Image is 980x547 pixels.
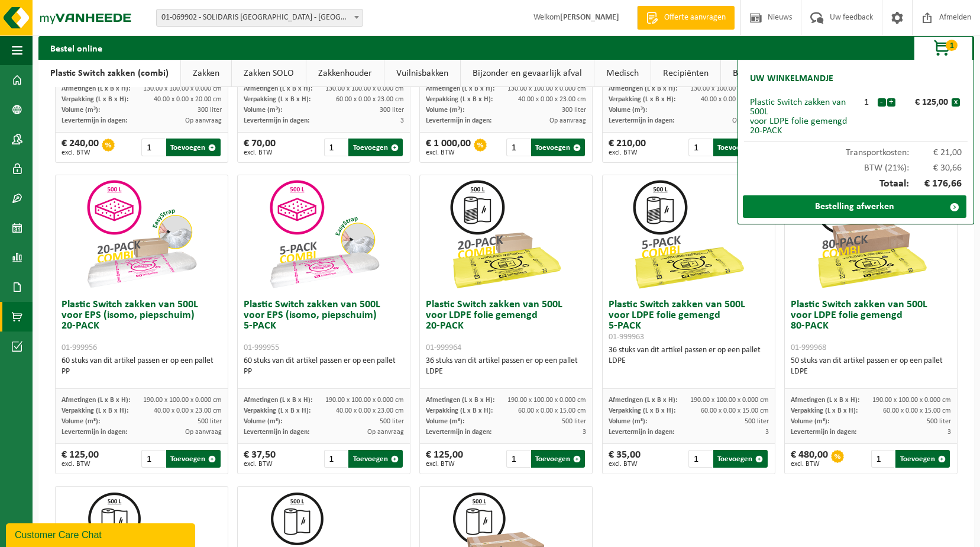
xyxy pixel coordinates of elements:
span: excl. BTW [791,461,828,468]
span: Afmetingen (L x B x H): [244,85,312,92]
span: excl. BTW [244,461,276,468]
span: Verpakking (L x B x H): [426,407,493,414]
span: Op aanvraag [185,429,222,436]
span: excl. BTW [426,461,463,468]
span: 190.00 x 100.00 x 0.000 cm [507,397,586,404]
span: Verpakking (L x B x H): [791,407,858,414]
span: 130.00 x 100.00 x 0.000 cm [690,85,769,92]
span: 130.00 x 100.00 x 0.000 cm [507,85,586,92]
span: Verpakking (L x B x H): [609,407,675,414]
div: € 125,00 [62,450,99,468]
span: excl. BTW [62,149,99,156]
img: 01-999955 [265,175,383,294]
span: 190.00 x 100.00 x 0.000 cm [325,397,404,404]
button: Toevoegen [348,450,403,468]
div: Transportkosten: [744,142,968,157]
span: Levertermijn in dagen: [609,117,674,124]
a: Bigbags [721,60,775,87]
span: 40.00 x 0.00 x 20.00 cm [154,96,222,103]
div: Plastic Switch zakken van 500L voor LDPE folie gemengd 20-PACK [750,98,856,136]
span: 3 [400,117,404,124]
span: Verpakking (L x B x H): [244,407,311,414]
span: Verpakking (L x B x H): [62,96,128,103]
button: Toevoegen [166,139,221,156]
span: excl. BTW [62,461,99,468]
span: Verpakking (L x B x H): [62,407,128,414]
span: 40.00 x 0.00 x 23.00 cm [701,96,769,103]
a: Zakken [181,60,231,87]
span: 300 liter [380,107,404,114]
input: 1 [506,450,530,468]
div: € 37,50 [244,450,276,468]
span: excl. BTW [609,461,641,468]
span: Levertermijn in dagen: [609,429,674,436]
span: Levertermijn in dagen: [426,117,491,124]
span: Volume (m³): [609,418,647,425]
div: € 240,00 [62,139,99,156]
strong: [PERSON_NAME] [560,13,619,22]
button: Toevoegen [713,450,768,468]
span: Volume (m³): [244,107,282,114]
button: Toevoegen [166,450,221,468]
h3: Plastic Switch zakken van 500L voor LDPE folie gemengd 20-PACK [426,300,586,353]
img: 01-999963 [629,175,748,294]
button: x [952,98,960,107]
h2: Uw winkelmandje [744,66,839,92]
img: 01-999956 [82,175,200,294]
h3: Plastic Switch zakken van 500L voor EPS (isomo, piepschuim) 5-PACK [244,300,404,353]
button: + [887,98,895,107]
span: excl. BTW [244,149,276,156]
span: Afmetingen (L x B x H): [609,397,677,404]
span: 1 [946,40,958,51]
span: 190.00 x 100.00 x 0.000 cm [143,397,222,404]
a: Offerte aanvragen [637,6,735,30]
span: Volume (m³): [609,107,647,114]
input: 1 [324,450,348,468]
span: 60.00 x 0.00 x 15.00 cm [883,407,951,414]
span: Levertermijn in dagen: [62,429,127,436]
span: Verpakking (L x B x H): [244,96,311,103]
div: PP [62,366,222,377]
button: Toevoegen [531,139,586,156]
span: 500 liter [380,418,404,425]
span: 40.00 x 0.00 x 23.00 cm [336,407,404,414]
button: 1 [914,36,973,60]
span: 01-999964 [426,343,461,352]
span: Levertermijn in dagen: [244,117,309,124]
span: Levertermijn in dagen: [791,429,856,436]
span: excl. BTW [426,149,471,156]
input: 1 [688,450,712,468]
div: € 125,00 [898,98,952,107]
span: 3 [947,429,951,436]
input: 1 [324,139,348,156]
a: Bestelling afwerken [743,195,966,218]
span: 500 liter [745,418,769,425]
span: 01-999955 [244,343,279,352]
span: Op aanvraag [549,117,586,124]
input: 1 [688,139,712,156]
span: € 21,00 [909,148,962,157]
a: Zakkenhouder [306,60,384,87]
span: 01-999963 [609,333,644,342]
a: Plastic Switch zakken (combi) [38,60,180,87]
span: Offerte aanvragen [661,12,729,24]
a: Recipiënten [651,60,720,87]
div: € 1 000,00 [426,139,471,156]
h3: Plastic Switch zakken van 500L voor LDPE folie gemengd 80-PACK [791,300,951,353]
span: Afmetingen (L x B x H): [62,85,130,92]
span: 60.00 x 0.00 x 15.00 cm [518,407,586,414]
span: 130.00 x 100.00 x 0.000 cm [143,85,222,92]
span: Op aanvraag [367,429,404,436]
a: Bijzonder en gevaarlijk afval [461,60,594,87]
span: Afmetingen (L x B x H): [609,85,677,92]
span: 01-069902 - SOLIDARIS WEST-VLAANDEREN - KORTRIJK [157,9,363,26]
button: Toevoegen [895,450,950,468]
input: 1 [506,139,530,156]
span: Levertermijn in dagen: [426,429,491,436]
div: € 70,00 [244,139,276,156]
span: € 176,66 [909,179,962,189]
span: 500 liter [198,418,222,425]
span: Volume (m³): [791,418,829,425]
div: 60 stuks van dit artikel passen er op een pallet [62,356,222,377]
span: Afmetingen (L x B x H): [426,85,494,92]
